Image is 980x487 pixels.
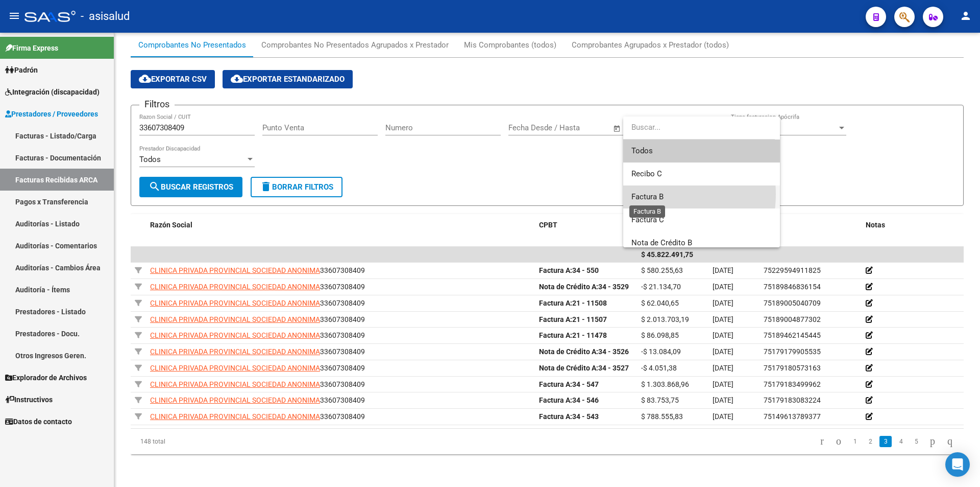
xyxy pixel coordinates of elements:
[945,452,970,477] div: Open Intercom Messenger
[631,238,692,247] span: Nota de Crédito B
[631,140,772,163] span: Todos
[623,116,775,139] input: dropdown search
[631,215,664,224] span: Factura C
[631,192,664,201] span: Factura B
[631,169,662,178] span: Recibo C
